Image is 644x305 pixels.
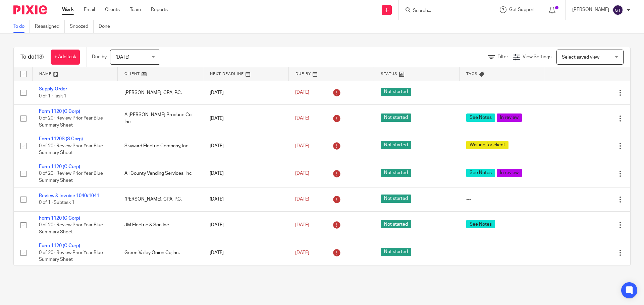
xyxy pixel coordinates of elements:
[381,248,411,256] span: Not started
[118,239,203,266] td: Green Valley Onion Co,Inc.
[203,81,288,104] td: [DATE]
[118,187,203,211] td: [PERSON_NAME], CPA, P.C.
[466,196,538,203] div: ---
[497,169,522,177] span: In review
[203,239,288,266] td: [DATE]
[92,54,107,60] p: Due by
[381,169,411,177] span: Not started
[51,50,80,65] a: + Add task
[118,211,203,239] td: JM Electric & Son Inc
[130,6,141,13] a: Team
[466,89,538,96] div: ---
[151,6,168,13] a: Reports
[497,55,508,59] span: Filter
[118,104,203,132] td: A [PERSON_NAME] Produce Co Inc
[13,20,30,33] a: To do
[466,169,495,177] span: See Notes
[84,6,95,13] a: Email
[203,187,288,211] td: [DATE]
[295,250,309,255] span: [DATE]
[466,113,495,122] span: See Notes
[115,55,129,60] span: [DATE]
[39,94,66,98] span: 0 of 1 · Task 1
[295,116,309,121] span: [DATE]
[509,7,535,12] span: Get Support
[295,223,309,227] span: [DATE]
[39,250,103,262] span: 0 of 20 · Review Prior Year Blue Summary Sheet
[13,5,47,14] img: Pixie
[203,160,288,187] td: [DATE]
[612,5,623,15] img: svg%3E
[99,20,115,33] a: Done
[39,87,67,91] a: Supply Order
[39,201,74,205] span: 0 of 1 · Subtask 1
[466,249,538,256] div: ---
[39,194,99,198] a: Review & Invoice 1040/1041
[412,8,473,14] input: Search
[295,171,309,176] span: [DATE]
[39,137,83,141] a: Form 1120S (S Corp)
[497,113,522,122] span: In review
[381,220,411,228] span: Not started
[466,141,508,149] span: Waiting for client
[39,164,80,169] a: Form 1120 (C Corp)
[39,223,103,234] span: 0 of 20 · Review Prior Year Blue Summary Sheet
[523,55,551,59] span: View Settings
[203,104,288,132] td: [DATE]
[39,109,80,114] a: Form 1120 (C Corp)
[466,220,495,228] span: See Notes
[203,211,288,239] td: [DATE]
[35,54,44,60] span: (13)
[295,197,309,202] span: [DATE]
[39,171,103,183] span: 0 of 20 · Review Prior Year Blue Summary Sheet
[70,20,94,33] a: Snoozed
[39,216,80,221] a: Form 1120 (C Corp)
[381,141,411,149] span: Not started
[118,81,203,104] td: [PERSON_NAME], CPA, P.C.
[295,90,309,95] span: [DATE]
[20,54,44,61] h1: To do
[39,144,103,155] span: 0 of 20 · Review Prior Year Blue Summary Sheet
[295,144,309,148] span: [DATE]
[105,6,120,13] a: Clients
[39,243,80,248] a: Form 1120 (C Corp)
[381,113,411,122] span: Not started
[572,6,609,13] p: [PERSON_NAME]
[381,195,411,203] span: Not started
[381,88,411,96] span: Not started
[118,160,203,187] td: All County Vending Services, Inc
[35,20,65,33] a: Reassigned
[562,55,599,60] span: Select saved view
[466,72,478,76] span: Tags
[118,132,203,160] td: Skyward Electric Company, Inc.
[62,6,74,13] a: Work
[39,116,103,128] span: 0 of 20 · Review Prior Year Blue Summary Sheet
[203,132,288,160] td: [DATE]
